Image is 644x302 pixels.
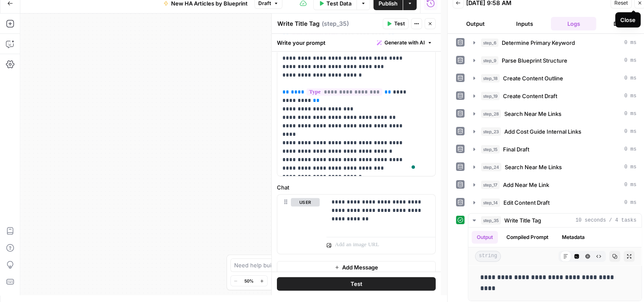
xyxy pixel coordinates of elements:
[277,19,320,28] textarea: Write Title Tag
[624,181,636,189] span: 0 ms
[350,279,362,288] span: Test
[481,163,501,171] span: step_24
[504,216,541,225] span: Write Title Tag
[502,56,567,65] span: Parse Blueprint Structure
[481,127,501,136] span: step_23
[277,195,320,254] div: user
[624,57,636,64] span: 0 ms
[468,89,641,103] button: 0 ms
[384,39,425,47] span: Generate with AI
[624,146,636,153] span: 0 ms
[272,34,441,51] div: Write your prompt
[624,128,636,135] span: 0 ms
[624,92,636,100] span: 0 ms
[468,107,641,121] button: 0 ms
[453,17,498,30] button: Output
[505,163,562,171] span: Search Near Me Links
[557,231,590,244] button: Metadata
[503,92,557,100] span: Create Content Draft
[291,198,320,206] button: user
[277,277,436,290] button: Test
[468,143,641,156] button: 0 ms
[373,37,436,48] button: Generate with AI
[503,181,549,189] span: Add Near Me Link
[468,178,641,192] button: 0 ms
[468,196,641,209] button: 0 ms
[502,38,575,47] span: Determine Primary Keyword
[503,145,529,154] span: Final Draft
[394,20,405,27] span: Test
[502,17,547,30] button: Inputs
[481,145,500,154] span: step_15
[468,36,641,49] button: 0 ms
[468,54,641,67] button: 0 ms
[277,183,436,192] label: Chat
[624,74,636,82] span: 0 ms
[624,39,636,47] span: 0 ms
[620,16,636,24] div: Close
[468,228,641,301] div: 10 seconds / 4 tasks
[504,110,561,118] span: Search Near Me Links
[481,92,500,100] span: step_19
[551,17,597,30] button: Logs
[481,216,501,225] span: step_35
[504,127,581,136] span: Add Cost Guide Internal Links
[468,160,641,174] button: 0 ms
[624,163,636,171] span: 0 ms
[468,214,641,227] button: 10 seconds / 4 tasks
[468,125,641,138] button: 0 ms
[503,74,563,82] span: Create Content Outline
[481,38,498,47] span: step_6
[481,56,498,65] span: step_9
[501,231,553,244] button: Compiled Prompt
[342,263,378,272] span: Add Message
[472,231,498,244] button: Output
[322,19,349,28] span: ( step_35 )
[481,198,500,207] span: step_14
[383,18,409,29] button: Test
[481,181,500,189] span: step_17
[575,217,636,224] span: 10 seconds / 4 tasks
[503,198,550,207] span: Edit Content Draft
[624,199,636,206] span: 0 ms
[277,261,436,274] button: Add Message
[481,74,500,82] span: step_18
[244,277,254,284] span: 50%
[468,71,641,85] button: 0 ms
[481,110,501,118] span: step_28
[475,251,501,262] span: string
[624,110,636,118] span: 0 ms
